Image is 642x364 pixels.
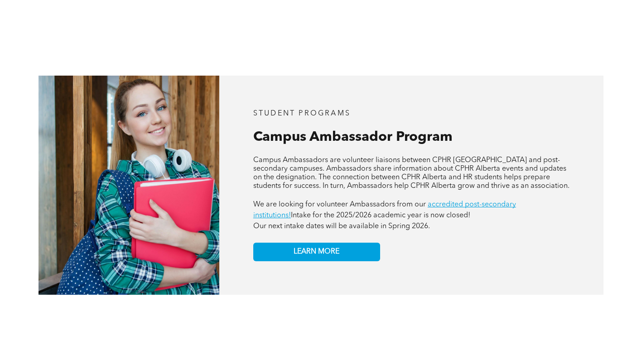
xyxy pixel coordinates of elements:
span: LEARN MORE [294,248,339,256]
span: Campus Ambassadors are volunteer liaisons between CPHR [GEOGRAPHIC_DATA] and post-secondary campu... [253,157,570,190]
span: STUDENT PROGRAMS [253,110,351,117]
span: Our next intake dates will be available in Spring 2026. [253,223,430,230]
a: LEARN MORE [253,243,380,261]
span: Campus Ambassador Program [253,130,453,144]
a: accredited post-secondary institutions! [253,201,516,219]
span: Intake for the 2025/2026 academic year is now closed! [291,212,470,219]
span: We are looking for volunteer Ambassadors from our [253,201,426,208]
